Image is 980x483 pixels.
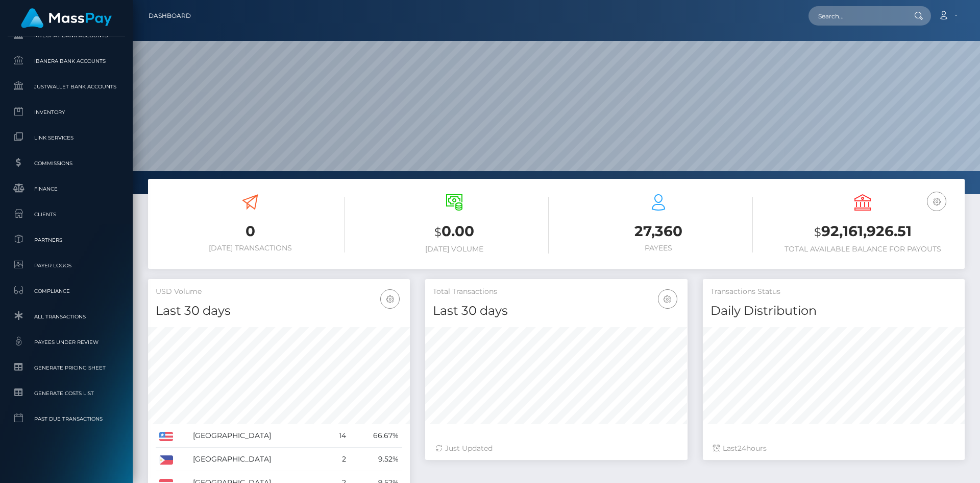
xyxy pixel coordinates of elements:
[8,127,125,149] a: Link Services
[189,424,327,448] td: [GEOGRAPHIC_DATA]
[21,8,112,28] img: MassPay Logo
[8,152,125,174] a: Commissions
[808,6,904,26] input: Search...
[360,221,549,242] h3: 0.00
[8,331,125,353] a: Payees under Review
[8,76,125,98] a: JustWallet Bank Accounts
[12,234,121,246] span: Partners
[350,448,402,471] td: 9.52%
[12,336,121,348] span: Payees under Review
[8,255,125,277] a: Payer Logos
[350,424,402,448] td: 66.67%
[12,413,121,425] span: Past Due Transactions
[159,455,173,465] img: PH.png
[12,311,121,323] span: All Transactions
[8,101,125,123] a: Inventory
[12,55,121,67] span: Ibanera Bank Accounts
[156,302,402,320] h4: Last 30 days
[8,382,125,404] a: Generate Costs List
[434,225,442,239] small: $
[327,424,350,448] td: 14
[564,221,753,241] h3: 27,360
[12,81,121,93] span: JustWallet Bank Accounts
[156,221,345,241] h3: 0
[768,245,957,254] h6: Total Available Balance for Payouts
[738,444,746,453] span: 24
[433,287,679,297] h5: Total Transactions
[8,408,125,430] a: Past Due Transactions
[12,132,121,144] span: Link Services
[8,357,125,379] a: Generate Pricing Sheet
[8,229,125,251] a: Partners
[8,203,125,225] a: Clients
[159,432,173,441] img: US.png
[433,302,679,320] h4: Last 30 days
[814,225,821,239] small: $
[564,244,753,252] h6: Payees
[12,157,121,169] span: Commissions
[156,287,402,297] h5: USD Volume
[12,183,121,195] span: Finance
[189,448,327,471] td: [GEOGRAPHIC_DATA]
[8,50,125,72] a: Ibanera Bank Accounts
[710,287,957,297] h5: Transactions Status
[12,285,121,297] span: Compliance
[149,5,191,27] a: Dashboard
[12,106,121,118] span: Inventory
[710,302,957,320] h4: Daily Distribution
[12,387,121,399] span: Generate Costs List
[8,178,125,200] a: Finance
[768,221,957,242] h3: 92,161,926.51
[12,209,121,220] span: Clients
[156,244,345,252] h6: [DATE] Transactions
[12,362,121,374] span: Generate Pricing Sheet
[8,306,125,328] a: All Transactions
[713,443,954,454] div: Last hours
[8,280,125,302] a: Compliance
[360,245,549,254] h6: [DATE] Volume
[327,448,350,471] td: 2
[435,443,677,454] div: Just Updated
[12,260,121,271] span: Payer Logos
